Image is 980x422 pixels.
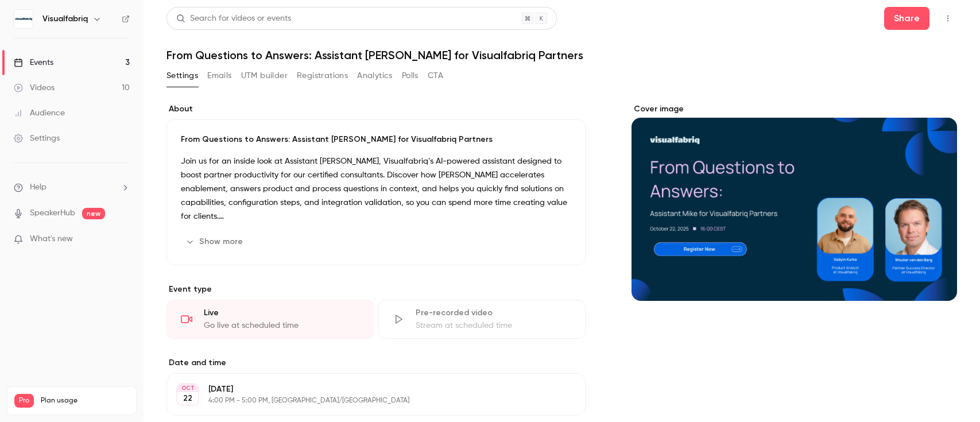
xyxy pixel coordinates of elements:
span: Help [30,181,47,193]
div: Search for videos or events [176,13,291,25]
div: OCT [177,384,198,392]
div: LiveGo live at scheduled time [166,300,374,339]
span: new [82,208,105,219]
p: [DATE] [208,384,525,395]
h6: Visualfabriq [42,13,88,25]
section: Cover image [632,103,957,301]
p: Event type [166,284,586,295]
button: Analytics [357,67,393,85]
div: Stream at scheduled time [416,320,571,331]
span: Plan usage [41,396,129,405]
button: Registrations [297,67,348,85]
span: What's new [30,233,73,245]
p: Join us for an inside look at Assistant [PERSON_NAME], Visualfabriq’s AI-powered assistant design... [181,154,571,223]
button: Emails [207,67,231,85]
label: Cover image [632,103,957,115]
div: Events [14,57,53,68]
div: Pre-recorded video [416,307,571,319]
button: Show more [181,233,250,251]
label: Date and time [166,357,586,369]
li: help-dropdown-opener [14,181,130,193]
button: UTM builder [241,67,288,85]
div: Live [204,307,359,319]
img: Visualfabriq [14,10,33,28]
a: SpeakerHub [30,207,75,219]
button: Polls [402,67,419,85]
div: Audience [14,107,65,119]
p: 22 [183,393,192,404]
iframe: Noticeable Trigger [116,234,130,245]
div: Go live at scheduled time [204,320,359,331]
label: About [166,103,586,115]
button: Share [884,7,929,30]
button: CTA [428,67,443,85]
span: Pro [14,394,34,408]
div: Settings [14,133,60,144]
button: Settings [166,67,198,85]
div: Videos [14,82,55,94]
p: From Questions to Answers: Assistant [PERSON_NAME] for Visualfabriq Partners [181,134,571,145]
p: 4:00 PM - 5:00 PM, [GEOGRAPHIC_DATA]/[GEOGRAPHIC_DATA] [208,396,525,405]
h1: From Questions to Answers: Assistant [PERSON_NAME] for Visualfabriq Partners [166,48,957,62]
div: Pre-recorded videoStream at scheduled time [378,300,586,339]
